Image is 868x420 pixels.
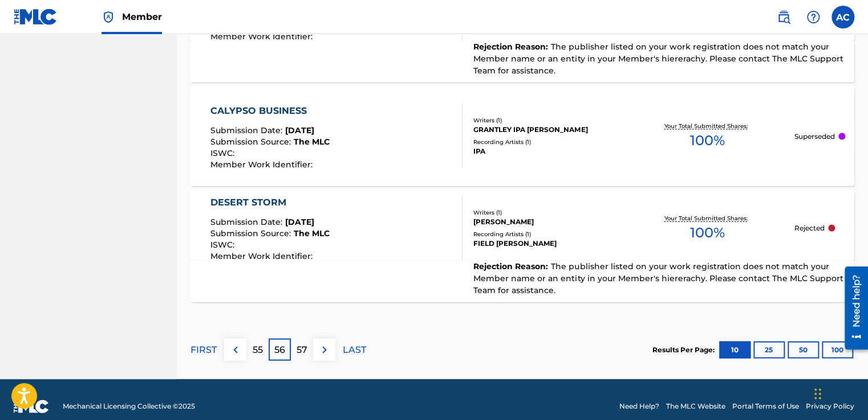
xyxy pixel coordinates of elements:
[285,217,314,227] span: [DATE]
[473,42,843,76] span: The publisher listed on your work registration does not match your Member name or an entity in yo...
[294,137,330,147] span: The MLC
[318,343,331,357] img: right
[473,138,620,146] div: Recording Artists ( 1 )
[473,116,620,125] div: Writers ( 1 )
[666,401,725,411] a: The MLC Website
[102,10,115,24] img: Top Rightsholder
[794,223,825,233] p: Rejected
[14,400,49,413] img: logo
[14,9,58,25] img: MLC Logo
[822,341,853,359] button: 100
[811,365,868,420] iframe: Chat Widget
[190,87,854,186] a: CALYPSO BUSINESSSubmission Date:[DATE]Submission Source:The MLCISWC:Member Work Identifier:Writer...
[690,130,725,151] span: 100 %
[473,238,620,249] div: FIELD [PERSON_NAME]
[664,122,751,130] p: Your Total Submitted Shares:
[210,251,315,261] span: Member Work Identifier :
[210,31,315,42] span: Member Work Identifier :
[732,401,799,411] a: Portal Terms of Use
[210,137,294,147] span: Submission Source :
[794,131,835,142] p: Superseded
[343,343,366,357] p: LAST
[473,125,620,135] div: GRANTLEY IPA [PERSON_NAME]
[690,223,725,243] span: 100 %
[836,262,868,354] iframe: Resource Center
[772,6,795,28] a: Public Search
[210,196,330,209] div: DESERT STORM
[473,146,620,157] div: IPA
[788,341,819,359] button: 50
[294,228,330,238] span: The MLC
[473,217,620,227] div: [PERSON_NAME]
[802,6,825,28] div: Help
[229,343,242,357] img: left
[122,10,162,23] span: Member
[473,261,551,271] span: Rejection Reason :
[285,125,314,135] span: [DATE]
[253,343,263,357] p: 55
[210,148,237,158] span: ISWC :
[473,42,551,52] span: Rejection Reason :
[210,104,330,118] div: CALYPSO BUSINESS
[619,401,659,411] a: Need Help?
[814,377,821,411] div: Drag
[210,228,294,238] span: Submission Source :
[777,10,790,24] img: search
[473,208,620,217] div: Writers ( 1 )
[63,401,195,411] span: Mechanical Licensing Collective © 2025
[719,341,751,359] button: 10
[473,230,620,238] div: Recording Artists ( 1 )
[274,343,285,357] p: 56
[190,343,217,357] p: FIRST
[753,341,785,359] button: 25
[297,343,307,357] p: 57
[652,345,717,355] p: Results Per Page:
[190,190,854,302] a: DESERT STORMSubmission Date:[DATE]Submission Source:The MLCISWC:Member Work Identifier:Writers (1...
[210,125,285,135] span: Submission Date :
[832,6,854,28] div: User Menu
[664,214,751,223] p: Your Total Submitted Shares:
[210,240,237,250] span: ISWC :
[210,159,315,170] span: Member Work Identifier :
[806,401,854,411] a: Privacy Policy
[210,217,285,227] span: Submission Date :
[806,10,820,24] img: help
[473,261,843,295] span: The publisher listed on your work registration does not match your Member name or an entity in yo...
